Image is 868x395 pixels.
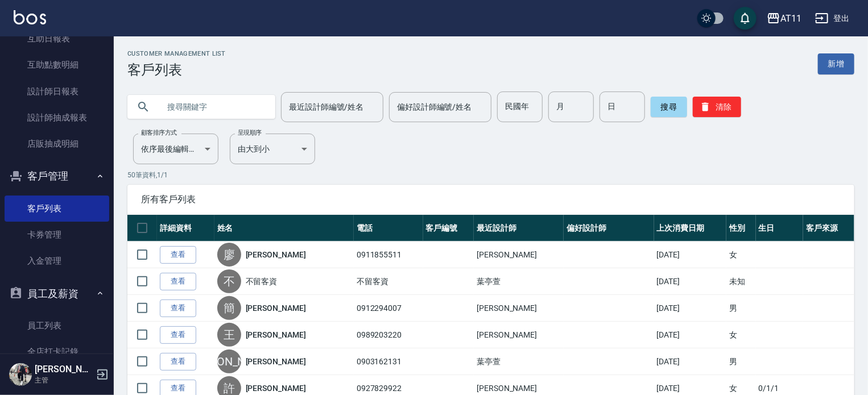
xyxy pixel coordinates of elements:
button: AT11 [762,7,806,30]
button: 客戶管理 [5,161,109,191]
th: 生日 [756,215,804,242]
a: 全店打卡記錄 [5,339,109,365]
td: 0912294007 [354,295,423,322]
a: [PERSON_NAME] [246,249,306,260]
div: [PERSON_NAME] [217,350,241,373]
td: 不留客資 [354,268,423,295]
td: 葉亭萱 [474,268,564,295]
a: 互助點數明細 [5,52,109,78]
td: 女 [726,242,756,268]
button: 登出 [811,8,854,29]
th: 姓名 [214,215,354,242]
td: 0911855511 [354,242,423,268]
img: Logo [14,10,46,24]
a: 入金管理 [5,248,109,274]
a: [PERSON_NAME] [246,356,306,367]
td: [DATE] [654,322,726,348]
a: [PERSON_NAME] [246,382,306,394]
td: [PERSON_NAME] [474,242,564,268]
button: 員工及薪資 [5,279,109,309]
a: 互助日報表 [5,26,109,52]
h2: Customer Management List [127,50,226,57]
th: 電話 [354,215,423,242]
h5: [PERSON_NAME] [35,364,93,375]
td: [PERSON_NAME] [474,295,564,322]
td: 0903162131 [354,348,423,375]
div: 不 [217,269,241,293]
a: 卡券管理 [5,222,109,248]
th: 客戶編號 [423,215,474,242]
a: 店販抽成明細 [5,131,109,157]
div: 依序最後編輯時間 [133,134,218,164]
a: 查看 [160,326,196,344]
label: 呈現順序 [238,128,262,137]
button: 搜尋 [651,97,687,117]
th: 偏好設計師 [564,215,654,242]
a: 設計師日報表 [5,78,109,105]
a: 員工列表 [5,313,109,339]
td: 0989203220 [354,322,423,348]
label: 顧客排序方式 [141,128,177,137]
td: [DATE] [654,242,726,268]
th: 上次消費日期 [654,215,726,242]
span: 所有客戶列表 [141,194,841,205]
th: 最近設計師 [474,215,564,242]
a: 不留客資 [246,276,278,287]
a: 設計師抽成報表 [5,105,109,131]
button: 清除 [693,97,741,117]
a: [PERSON_NAME] [246,302,306,314]
p: 主管 [35,375,93,385]
td: 男 [726,348,756,375]
button: save [734,7,757,30]
a: 新增 [818,53,854,74]
a: 查看 [160,300,196,317]
td: 葉亭萱 [474,348,564,375]
td: [DATE] [654,295,726,322]
th: 性別 [726,215,756,242]
input: 搜尋關鍵字 [159,92,266,122]
td: 女 [726,322,756,348]
td: 男 [726,295,756,322]
a: 查看 [160,273,196,290]
div: 簡 [217,296,241,320]
td: 未知 [726,268,756,295]
img: Person [9,363,32,386]
p: 50 筆資料, 1 / 1 [127,170,854,180]
a: 查看 [160,246,196,264]
div: 王 [217,323,241,347]
div: 廖 [217,243,241,267]
a: [PERSON_NAME] [246,329,306,340]
div: AT11 [780,11,801,26]
td: [PERSON_NAME] [474,322,564,348]
td: [DATE] [654,348,726,375]
td: [DATE] [654,268,726,295]
th: 客戶來源 [803,215,854,242]
a: 查看 [160,353,196,371]
div: 由大到小 [230,134,315,164]
a: 客戶列表 [5,196,109,222]
th: 詳細資料 [157,215,214,242]
h3: 客戶列表 [127,62,226,78]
